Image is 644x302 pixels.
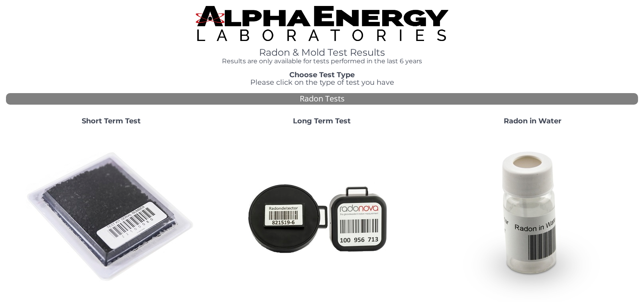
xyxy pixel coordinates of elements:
strong: Long Term Test [293,117,351,125]
strong: Short Term Test [82,117,141,125]
img: TightCrop.jpg [196,6,448,41]
div: Radon Tests [6,93,638,105]
strong: Choose Test Type [289,70,355,79]
strong: Radon in Water [504,117,562,125]
span: Please click on the type of test you have [250,78,394,87]
h4: Results are only available for tests performed in the last 6 years [196,58,448,65]
h1: Radon & Mold Test Results [196,47,448,58]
